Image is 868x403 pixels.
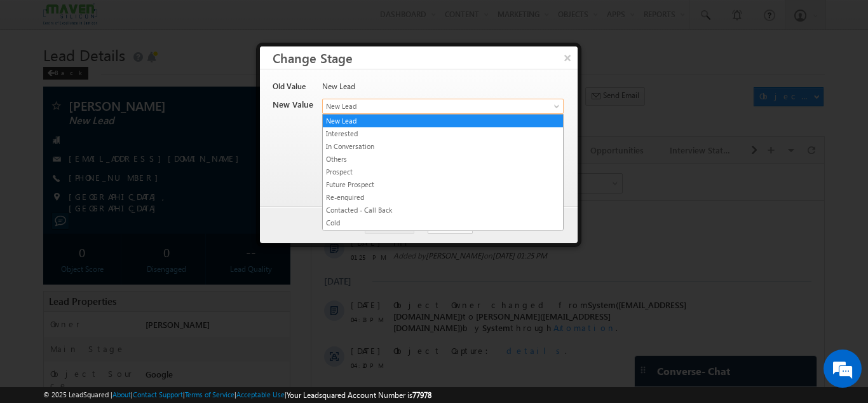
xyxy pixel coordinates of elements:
[242,159,304,169] span: Automation
[236,390,285,399] a: Acceptable Use
[323,128,563,139] a: Interested
[82,87,457,98] span: Added by on
[323,192,563,203] a: Re-enquired
[39,181,68,193] span: [DATE]
[39,196,78,208] span: 04:10 PM
[17,118,232,302] textarea: Type your message and hit 'Enter'
[322,114,564,231] ul: New Lead
[273,81,315,99] div: Old Value
[323,179,563,190] a: Future Prospect
[412,390,431,400] span: 77978
[82,136,375,169] span: Object Owner changed from to by through .
[191,10,208,29] span: Time
[195,181,254,192] span: details
[323,141,563,152] a: In Conversation
[64,10,159,29] div: Sales Activity,Program,Email Bounced,Email Link Clicked,Email Marked Spam & 72 more..
[322,81,562,99] div: New Lead
[66,67,214,83] div: Chat with us now
[67,14,103,25] div: 77 Selected
[39,136,68,147] span: [DATE]
[39,73,68,85] span: [DATE]
[181,87,236,97] span: [DATE] 01:25 PM
[82,181,185,192] span: Object Capture:
[82,147,299,169] span: [PERSON_NAME]([EMAIL_ADDRESS][DOMAIN_NAME])
[323,204,563,216] a: Contacted - Call Back
[13,112,54,124] div: [DATE]
[323,217,563,229] a: Cold
[82,73,457,85] span: rnr
[133,390,183,399] a: Contact Support
[323,101,521,112] span: New Lead
[208,6,239,37] div: Minimize live chat window
[273,46,578,69] h3: Change Stage
[173,313,231,330] em: Start Chat
[22,67,53,83] img: d_60004797649_company_0_60004797649
[114,87,172,97] span: [PERSON_NAME]
[287,390,431,400] span: Your Leadsquared Account Number is
[13,10,57,29] span: Activity Type
[273,99,315,117] div: New Value
[171,159,199,169] span: System
[323,115,563,127] a: New Lead
[185,390,234,399] a: Terms of Service
[13,50,54,61] div: [DATE]
[322,99,564,114] a: New Lead
[323,230,563,241] a: Portal Link Shared
[323,166,563,178] a: Prospect
[39,150,78,162] span: 04:13 PM
[557,46,578,69] button: ×
[39,88,78,99] span: 01:25 PM
[323,153,563,165] a: Others
[82,136,375,158] span: System([EMAIL_ADDRESS][DOMAIN_NAME])
[219,14,244,25] div: All Time
[43,389,431,401] span: © 2025 LeadSquared | | | | |
[112,390,131,399] a: About
[82,181,457,193] div: .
